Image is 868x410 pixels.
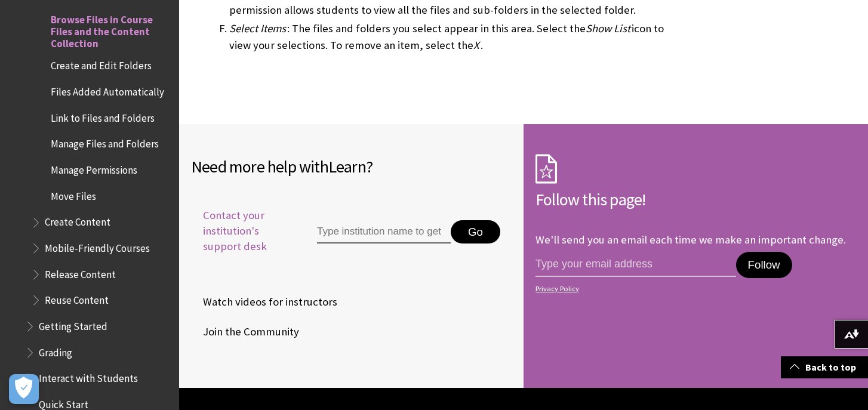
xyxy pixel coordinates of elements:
[317,220,451,244] input: Type institution name to get support
[51,186,96,202] span: Move Files
[191,293,340,311] a: Watch videos for instructors
[229,21,286,35] span: Select Items
[45,238,150,254] span: Mobile-Friendly Courses
[51,56,152,72] span: Create and Edit Folders
[51,160,137,176] span: Manage Permissions
[39,343,72,359] span: Grading
[586,21,630,35] span: Show List
[51,108,155,124] span: Link to Files and Folders
[191,323,299,341] span: Join the Community
[45,264,116,280] span: Release Content
[328,156,366,177] span: Learn
[51,82,164,98] span: Files Added Automatically
[473,38,479,52] span: X
[781,356,868,378] a: Back to top
[51,134,159,150] span: Manage Files and Folders
[229,20,679,54] li: : The files and folders you select appear in this area. Select the icon to view your selections. ...
[191,323,301,341] a: Join the Community
[535,233,846,246] p: We'll send you an email each time we make an important change.
[39,368,138,384] span: Interact with Students
[736,252,792,278] button: Follow
[9,374,39,404] button: Open Preferences
[191,154,512,179] h2: Need more help with ?
[535,187,856,212] h2: Follow this page!
[451,220,500,244] button: Go
[191,293,337,311] span: Watch videos for instructors
[191,208,290,255] span: Contact your institution's support desk
[535,154,557,184] img: Subscription Icon
[51,10,171,50] span: Browse Files in Course Files and the Content Collection
[39,316,107,332] span: Getting Started
[535,285,852,293] a: Privacy Policy
[45,212,110,229] span: Create Content
[191,208,290,269] a: Contact your institution's support desk
[45,290,109,306] span: Reuse Content
[535,252,736,277] input: email address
